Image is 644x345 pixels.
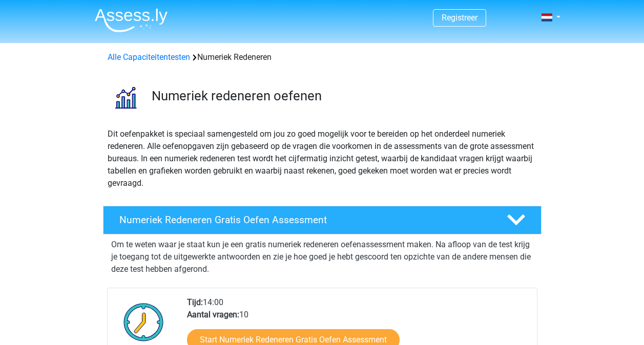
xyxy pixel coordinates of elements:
a: Numeriek Redeneren Gratis Oefen Assessment [99,206,546,234]
img: numeriek redeneren [103,76,147,119]
a: Alle Capaciteitentesten [108,52,190,62]
img: Assessly [95,8,168,32]
p: Dit oefenpakket is speciaal samengesteld om jou zo goed mogelijk voor te bereiden op het onderdee... [108,128,537,189]
b: Tijd: [187,297,203,307]
b: Aantal vragen: [187,310,239,319]
p: Om te weten waar je staat kun je een gratis numeriek redeneren oefenassessment maken. Na afloop v... [111,239,533,275]
h3: Numeriek redeneren oefenen [152,88,533,104]
h4: Numeriek Redeneren Gratis Oefen Assessment [119,214,490,226]
a: Registreer [442,13,477,23]
div: Numeriek Redeneren [103,51,541,63]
